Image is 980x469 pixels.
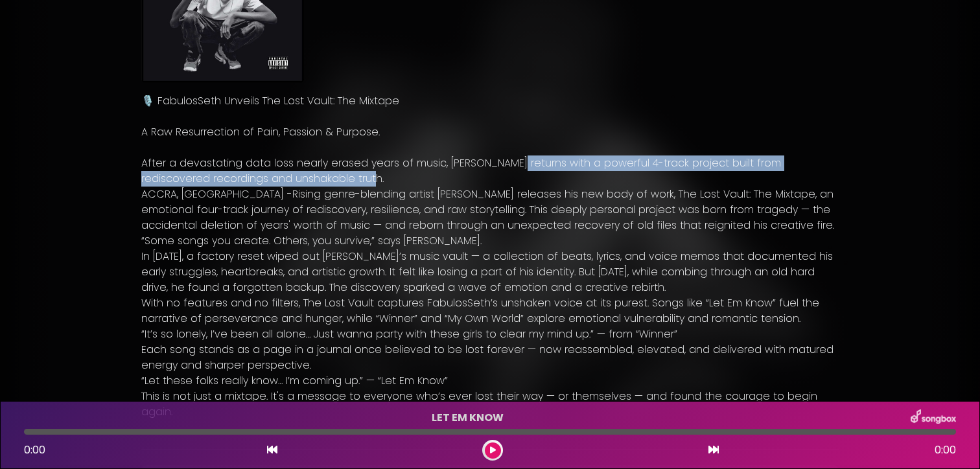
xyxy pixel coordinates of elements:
[141,389,839,420] p: This is not just a mixtape. It's a message to everyone who’s ever lost their way — or themselves ...
[24,442,45,457] span: 0:00
[141,295,839,326] p: With no features and no filters, The Lost Vault captures FabulosSeth’s unshaken voice at its pure...
[911,409,956,426] img: songbox-logo-white.png
[141,155,839,187] p: After a devastating data loss nearly erased years of music, [PERSON_NAME] returns with a powerful...
[141,233,839,249] p: “Some songs you create. Others, you survive,” says [PERSON_NAME].
[141,373,839,389] p: “Let these folks really know… I’m coming up.” — “Let Em Know”
[141,326,839,342] p: “It’s so lonely, I’ve been all alone… Just wanna party with these girls to clear my mind up.” — f...
[141,93,839,109] p: 🎙️ FabulosSeth Unveils The Lost Vault: The Mixtape
[141,124,839,140] p: A Raw Resurrection of Pain, Passion & Purpose.
[141,249,839,295] p: In [DATE], a factory reset wiped out [PERSON_NAME]’s music vault — a collection of beats, lyrics,...
[935,442,956,458] span: 0:00
[141,342,839,373] p: Each song stands as a page in a journal once believed to be lost forever — now reassembled, eleva...
[24,410,911,426] p: LET EM KNOW
[141,187,839,233] p: ACCRA, [GEOGRAPHIC_DATA] -Rising genre-blending artist [PERSON_NAME] releases his new body of wor...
